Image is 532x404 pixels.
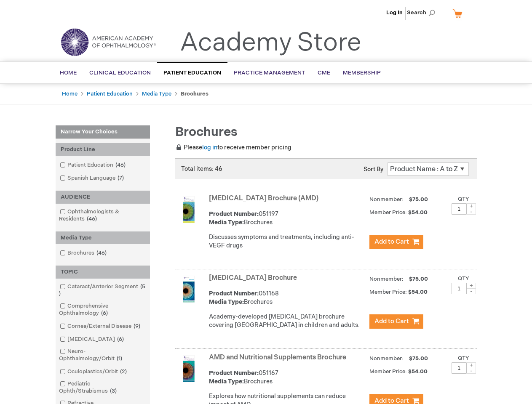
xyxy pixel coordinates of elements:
[58,161,129,169] a: Patient Education46
[202,144,217,151] a: log in
[62,90,78,97] a: Home
[408,368,429,375] span: $54.00
[369,194,404,205] strong: Nonmember:
[59,283,145,297] span: 5
[369,209,407,216] strong: Member Price:
[60,69,77,76] span: Home
[115,336,126,343] span: 6
[386,9,403,16] a: Log In
[108,388,119,394] span: 3
[115,355,124,362] span: 1
[181,90,209,97] strong: Brochures
[175,144,291,151] span: Please to receive member pricing
[408,355,429,362] span: $75.00
[58,283,148,298] a: Cataract/Anterior Segment5
[131,323,142,330] span: 9
[369,274,404,284] strong: Nonmember:
[374,317,409,325] span: Add to Cart
[99,310,110,316] span: 6
[234,69,305,76] span: Practice Management
[58,208,148,223] a: Ophthalmologists & Residents46
[175,276,202,303] img: Amblyopia Brochure
[56,125,150,139] strong: Narrow Your Choices
[452,203,467,215] input: Qty
[209,369,365,386] div: 051167 Brochures
[181,165,222,173] span: Total items: 46
[209,233,365,250] p: Discusses symptoms and treatments, including anti-VEGF drugs
[369,289,407,295] strong: Member Price:
[369,368,407,375] strong: Member Price:
[209,219,244,226] strong: Media Type:
[458,196,469,202] label: Qty
[369,353,404,364] strong: Nonmember:
[209,353,346,361] a: AMD and Nutritional Supplements Brochure
[408,209,429,216] span: $54.00
[175,355,202,382] img: AMD and Nutritional Supplements Brochure
[58,380,148,395] a: Pediatric Ophth/Strabismus3
[209,290,259,297] strong: Product Number:
[408,289,429,295] span: $54.00
[318,69,330,76] span: CME
[89,69,151,76] span: Clinical Education
[58,348,148,363] a: Neuro-Ophthalmology/Orbit1
[58,249,110,257] a: Brochures46
[175,196,202,223] img: Age-Related Macular Degeneration Brochure (AMD)
[58,368,130,376] a: Oculoplastics/Orbit2
[58,335,127,343] a: [MEDICAL_DATA]6
[458,355,469,361] label: Qty
[209,378,244,385] strong: Media Type:
[407,4,439,21] span: Search
[56,191,150,204] div: AUDIENCE
[118,368,129,375] span: 2
[452,283,467,294] input: Qty
[209,313,365,330] p: Academy-developed [MEDICAL_DATA] brochure covering [GEOGRAPHIC_DATA] in children and adults.
[142,90,171,97] a: Media Type
[58,302,148,317] a: Comprehensive Ophthalmology6
[209,298,244,306] strong: Media Type:
[94,250,109,256] span: 46
[163,69,221,76] span: Patient Education
[58,174,127,182] a: Spanish Language7
[56,266,150,279] div: TOPIC
[58,322,144,330] a: Cornea/External Disease9
[209,210,259,218] strong: Product Number:
[85,215,99,222] span: 46
[343,69,381,76] span: Membership
[87,90,133,97] a: Patient Education
[209,194,318,202] a: [MEDICAL_DATA] Brochure (AMD)
[56,231,150,245] div: Media Type
[408,196,429,203] span: $75.00
[209,274,297,282] a: [MEDICAL_DATA] Brochure
[209,210,365,227] div: 051197 Brochures
[209,290,365,306] div: 051168 Brochures
[180,28,361,58] a: Academy Store
[374,238,409,246] span: Add to Cart
[452,362,467,374] input: Qty
[113,162,128,168] span: 46
[458,275,469,282] label: Qty
[209,369,259,377] strong: Product Number:
[408,276,429,282] span: $75.00
[175,125,238,140] span: Brochures
[369,314,423,329] button: Add to Cart
[56,143,150,156] div: Product Line
[369,235,423,249] button: Add to Cart
[364,166,383,173] label: Sort By
[115,175,126,181] span: 7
